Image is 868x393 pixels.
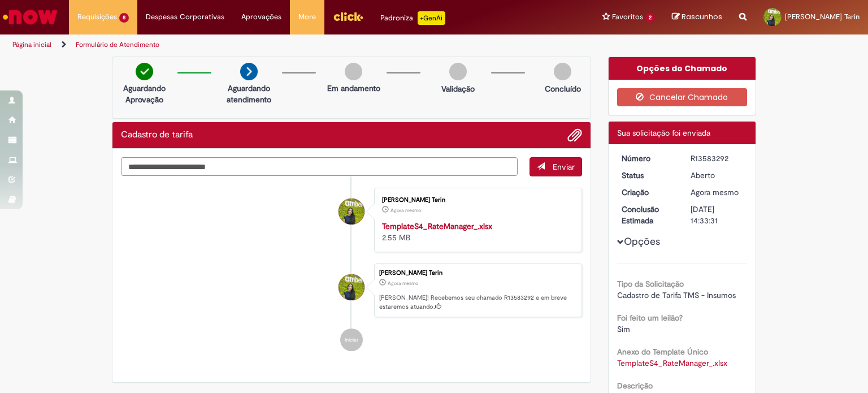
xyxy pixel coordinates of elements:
img: img-circle-grey.png [449,63,467,80]
div: [PERSON_NAME] Terin [382,197,570,204]
b: Anexo do Template Único [617,347,708,357]
span: Despesas Corporativas [146,11,224,23]
p: Em andamento [327,83,380,94]
span: Sim [617,324,630,334]
time: 30/09/2025 17:33:28 [691,187,739,197]
span: Favoritos [612,11,643,23]
span: Sua solicitação foi enviada [617,128,710,138]
img: click_logo_yellow_360x200.png [333,8,363,25]
div: Padroniza [380,11,445,25]
b: Descrição [617,381,653,391]
span: Aprovações [241,11,281,23]
span: Cadastro de Tarifa TMS - Insumos [617,290,736,300]
div: Danielle Bueno Terin [338,274,364,300]
span: 2 [645,13,655,23]
span: Requisições [77,11,117,23]
a: Rascunhos [672,12,722,23]
img: check-circle-green.png [136,63,153,80]
span: Agora mesmo [691,187,739,197]
div: Opções do Chamado [609,57,756,80]
span: Rascunhos [682,11,722,22]
div: [PERSON_NAME] Terin [379,270,576,277]
a: Download de TemplateS4_RateManager_.xlsx [617,358,727,368]
button: Enviar [530,157,582,176]
div: Aberto [691,170,743,181]
ul: Trilhas de página [8,34,570,55]
button: Cancelar Chamado [617,88,748,106]
div: [DATE] 14:33:31 [691,204,743,226]
span: [PERSON_NAME] Terin [785,12,860,21]
button: Adicionar anexos [567,128,582,142]
p: Validação [441,83,475,94]
span: Agora mesmo [390,207,421,214]
dt: Status [613,170,683,181]
ul: Histórico de tíquete [121,176,582,363]
h2: Cadastro de tarifa Histórico de tíquete [121,130,193,140]
dt: Criação [613,187,683,198]
div: R13583292 [691,153,743,164]
span: 8 [119,13,129,23]
span: Enviar [553,162,575,172]
p: Concluído [545,83,581,94]
b: Foi feito um leilão? [617,313,683,323]
img: img-circle-grey.png [554,63,571,80]
a: TemplateS4_RateManager_.xlsx [382,221,492,231]
span: Agora mesmo [388,280,418,287]
div: 2.55 MB [382,221,570,243]
p: Aguardando atendimento [222,83,276,105]
time: 30/09/2025 17:33:23 [390,207,421,214]
li: Danielle Bueno Terin [121,264,582,318]
b: Tipo da Solicitação [617,279,684,289]
p: +GenAi [418,11,445,25]
time: 30/09/2025 17:33:28 [388,280,418,287]
div: Danielle Bueno Terin [338,198,364,224]
img: img-circle-grey.png [345,63,362,80]
img: ServiceNow [1,6,59,28]
span: More [298,11,316,23]
p: Aguardando Aprovação [117,83,172,105]
textarea: Digite sua mensagem aqui... [121,157,518,176]
p: [PERSON_NAME]! Recebemos seu chamado R13583292 e em breve estaremos atuando. [379,293,576,311]
div: 30/09/2025 17:33:28 [691,187,743,198]
dt: Número [613,153,683,164]
img: arrow-next.png [240,63,258,80]
a: Página inicial [12,40,51,49]
a: Formulário de Atendimento [76,40,159,49]
dt: Conclusão Estimada [613,204,683,226]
